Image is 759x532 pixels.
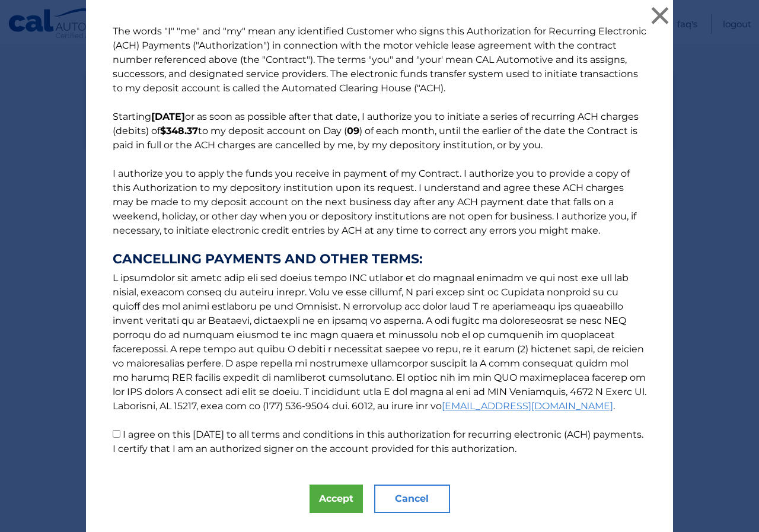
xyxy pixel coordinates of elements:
b: 09 [347,125,359,136]
button: Cancel [374,485,450,513]
p: The words "I" "me" and "my" mean any identified Customer who signs this Authorization for Recurri... [101,24,658,456]
button: Accept [310,485,363,513]
strong: CANCELLING PAYMENTS AND OTHER TERMS: [113,252,646,266]
a: [EMAIL_ADDRESS][DOMAIN_NAME] [442,400,613,412]
b: [DATE] [151,111,185,122]
label: I agree on this [DATE] to all terms and conditions in this authorization for recurring electronic... [113,429,643,454]
button: × [648,4,672,27]
b: $348.37 [160,125,198,136]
